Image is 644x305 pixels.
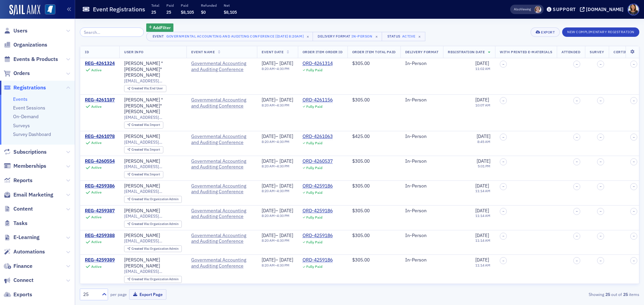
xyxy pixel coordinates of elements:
a: ORD-4259186 [303,183,333,189]
span: Subscriptions [13,148,47,156]
span: [DATE] [262,97,275,103]
div: [PERSON_NAME] [124,233,160,239]
span: Organizations [13,41,47,49]
div: [DOMAIN_NAME] [586,6,624,12]
span: – [502,209,504,213]
a: E-Learning [4,234,40,241]
div: Active [91,240,102,244]
span: Order Item Order ID [303,50,343,54]
div: REG-4260554 [85,158,115,164]
div: Created Via: Organization Admin [124,245,182,252]
span: Registration Date [448,50,485,54]
span: Content [13,205,33,213]
span: [DATE] [279,60,293,66]
span: Governmental Accounting and Auditing Conference [191,183,252,195]
time: 8:20 AM [262,213,275,218]
a: On-Demand [13,113,39,120]
button: New Complimentary Registration [562,27,639,37]
div: Created Via: Organization Admin [124,196,182,203]
a: REG-4261078 [85,134,115,140]
span: Governmental Accounting and Auditing Conference [191,158,252,170]
a: Subscriptions [4,148,47,156]
div: ORD-4261314 [303,61,333,67]
span: [DATE] [262,60,275,66]
div: In-Person [405,208,439,214]
div: In-Person [405,61,439,67]
div: Import [131,123,160,127]
div: – [262,164,293,168]
div: Event [151,34,165,39]
a: View Homepage [40,4,55,16]
img: SailAMX [9,5,40,15]
div: Support [553,6,576,12]
span: × [305,33,311,40]
span: [DATE] [279,208,293,214]
a: [PERSON_NAME] [124,208,160,214]
span: Governmental Accounting and Auditing Conference [191,97,252,109]
span: $0 [201,9,206,15]
div: Fully Paid [306,104,322,109]
div: Export [541,30,555,34]
input: Search… [80,27,144,37]
div: Active [91,141,102,145]
div: In-Person [405,183,439,189]
time: 11:14 AM [475,213,490,218]
a: REG-4261187 [85,97,115,103]
div: In-Person [352,33,372,40]
div: – [262,233,293,239]
div: – [262,67,293,71]
time: 8:20 AM [262,103,275,107]
span: – [633,209,635,213]
a: Connect [4,277,34,284]
div: Fully Paid [306,166,322,170]
span: Event Name [191,50,215,54]
button: Export Page [129,289,166,300]
div: – [262,97,293,103]
span: – [502,160,504,164]
button: EventGovernmental Accounting and Auditing Conference [[DATE] 8:20am]× [146,32,314,41]
div: Active [91,215,102,219]
span: [DATE] [475,97,489,103]
a: Events [13,96,28,102]
time: 8:20 AM [262,188,275,193]
time: 8:20 AM [262,66,275,71]
span: Event Date [262,50,283,54]
a: [PERSON_NAME] [PERSON_NAME] [124,257,182,269]
div: [PERSON_NAME] [124,183,160,189]
span: 25 [166,9,171,15]
a: REG-4259389 [85,257,115,263]
div: Governmental Accounting and Auditing Conference [[DATE] 8:20am] [166,33,304,40]
a: Memberships [4,162,46,170]
span: Governmental Accounting and Auditing Conference [191,61,252,72]
span: – [576,160,578,164]
span: – [633,135,635,139]
span: [DATE] [262,232,275,238]
span: With Printed E-Materials [500,50,552,54]
span: $305.00 [352,158,370,164]
span: – [576,184,578,188]
div: – [262,158,293,164]
span: $305.00 [352,232,370,238]
span: Tasks [13,220,28,227]
div: [PERSON_NAME] [124,134,160,140]
div: REG-4259386 [85,183,115,189]
span: [DATE] [262,183,275,189]
h1: Event Registrations [93,5,145,13]
span: $8,105 [181,9,194,15]
span: × [417,33,423,40]
span: Governmental Accounting and Auditing Conference [191,134,252,145]
time: 4:30 PM [277,238,289,243]
span: Automations [13,248,45,255]
span: Created Via : [131,172,150,176]
div: Created Via: Organization Admin [124,221,182,228]
span: Users [13,27,28,34]
span: $305.00 [352,208,370,214]
img: SailAMX [45,4,55,15]
div: Fully Paid [306,141,322,145]
div: Fully Paid [306,215,322,220]
a: ORD-4259186 [303,233,333,239]
div: Also [514,7,520,11]
span: E-Learning [13,234,40,241]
